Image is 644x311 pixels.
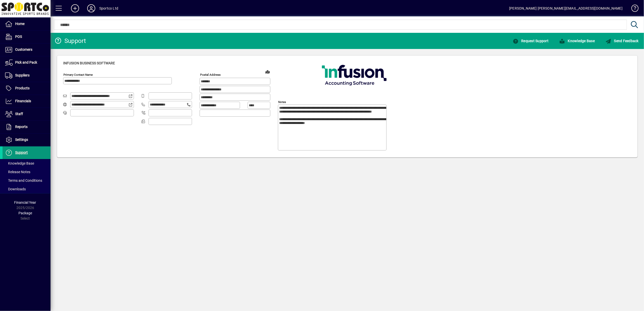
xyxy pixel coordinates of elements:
mat-label: Notes [278,100,286,104]
div: [PERSON_NAME] [PERSON_NAME][EMAIL_ADDRESS][DOMAIN_NAME] [509,4,623,12]
span: Support [15,150,28,154]
span: Customers [15,47,32,51]
a: Products [3,82,51,95]
a: Home [3,18,51,30]
span: Downloads [5,187,26,191]
button: Add [67,4,83,13]
span: Settings [15,138,28,142]
a: Reports [3,121,51,133]
button: Knowledge Base [558,36,596,45]
button: Profile [83,4,99,13]
div: Sportco Ltd [99,4,118,12]
a: Staff [3,108,51,120]
a: Financials [3,95,51,108]
a: Suppliers [3,69,51,82]
button: Send Feedback [604,36,640,45]
a: Release Notes [3,168,51,176]
span: Financials [15,99,31,103]
a: Pick and Pack [3,56,51,69]
a: POS [3,31,51,43]
span: Request Support [513,39,548,43]
div: Support [54,37,86,45]
a: Settings [3,134,51,146]
span: Send Feedback [605,39,639,43]
a: Knowledge Base [3,159,51,168]
span: Package [18,211,32,215]
a: Knowledge Base [554,36,600,45]
span: Home [15,22,25,26]
a: Downloads [3,185,51,193]
span: POS [15,35,22,39]
span: Knowledge Base [559,39,595,43]
a: View on map [264,68,272,76]
span: Staff [15,112,23,116]
span: Products [15,86,30,90]
span: Terms and Conditions [5,178,42,183]
span: Knowledge Base [5,161,34,165]
span: Infusion Business Software [63,61,115,65]
span: Financial Year [14,200,36,204]
a: Customers [3,43,51,56]
a: Knowledge Base [628,1,638,17]
mat-label: Primary Contact Name [63,73,93,76]
a: Terms and Conditions [3,176,51,185]
span: Pick and Pack [15,60,37,64]
button: Request Support [511,36,550,45]
span: Release Notes [5,170,30,174]
span: Reports [15,125,28,129]
span: Suppliers [15,73,30,77]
